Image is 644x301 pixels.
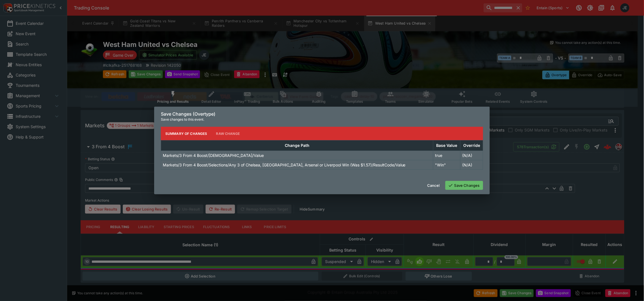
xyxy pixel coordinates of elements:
td: (N/A) [460,160,483,170]
td: true [433,151,460,160]
button: Raw Change [212,127,245,140]
p: Save changes to this event. [161,117,483,122]
p: Markets/3 From 4 Boost/[DEMOGRAPHIC_DATA]/Value [163,152,264,158]
button: Cancel [424,181,443,190]
th: Change Path [161,140,433,151]
th: Base Value [433,140,460,151]
th: Override [460,140,483,151]
p: Markets/3 From 4 Boost/Selections/Any 3 of Chelsea, [GEOGRAPHIC_DATA], Arsenal or Liverpool Win (... [163,162,406,168]
td: "Win" [433,160,460,170]
button: Summary of Changes [161,127,212,140]
button: Save Changes [445,181,483,190]
td: (N/A) [460,151,483,160]
h6: Save Changes (Overtype) [161,111,483,117]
